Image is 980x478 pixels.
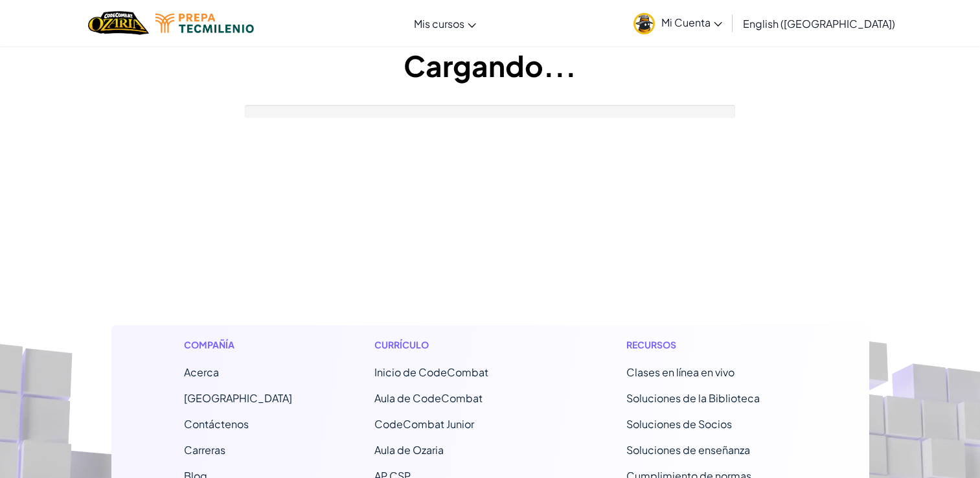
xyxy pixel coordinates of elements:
[736,6,902,41] a: English ([GEOGRAPHIC_DATA])
[743,17,895,30] span: English ([GEOGRAPHIC_DATA])
[414,17,464,30] span: Mis cursos
[626,338,797,352] h1: Recursos
[407,6,483,41] a: Mis cursos
[626,443,750,457] a: Soluciones de enseñanza
[626,365,735,379] a: Clases en línea en vivo
[661,16,722,29] span: Mi Cuenta
[633,13,655,34] img: avatar
[184,365,219,379] a: Acerca
[374,417,474,431] a: CodeCombat Junior
[626,417,732,431] a: Soluciones de Socios
[88,10,148,36] img: Hogar
[374,443,444,457] a: Aula de Ozaria
[88,10,148,36] a: Logotipo de Ozaria by CodeCombat
[374,365,488,379] font: Inicio de CodeCombat
[184,338,292,352] h1: Compañía
[374,338,545,352] h1: Currículo
[184,417,249,431] font: Contáctenos
[626,391,760,405] a: Soluciones de la Biblioteca
[184,443,225,457] a: Carreras
[627,3,729,43] a: Mi Cuenta
[184,391,292,405] a: [GEOGRAPHIC_DATA]
[155,14,254,33] img: Tecmilenio logo
[374,391,483,405] a: Aula de CodeCombat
